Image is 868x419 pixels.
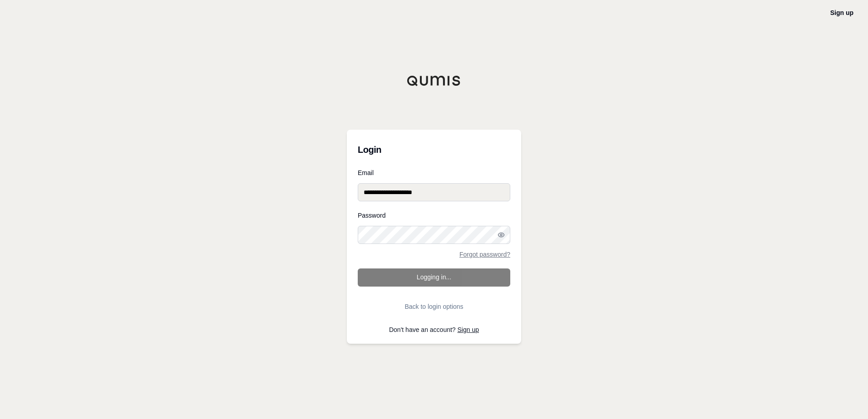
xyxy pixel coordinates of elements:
[830,9,853,16] a: Sign up
[358,141,510,159] h3: Login
[458,326,479,333] a: Sign up
[358,297,510,316] button: Back to login options
[358,170,510,176] label: Email
[358,326,510,333] p: Don't have an account?
[358,212,510,219] label: Password
[407,75,461,86] img: Qumis
[459,251,510,258] a: Forgot password?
